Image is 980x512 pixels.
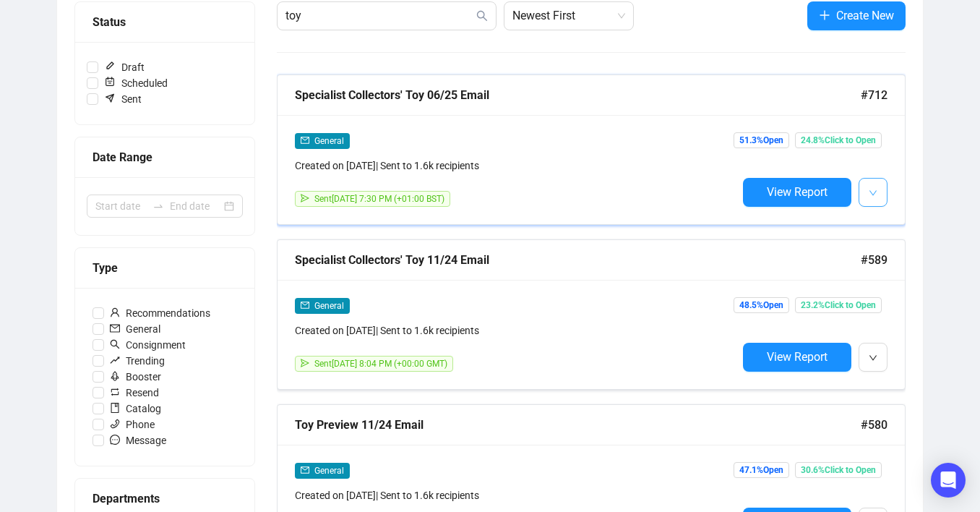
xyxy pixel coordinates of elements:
[104,305,216,321] span: Recommendations
[110,403,120,413] span: book
[743,343,851,372] button: View Report
[110,387,120,397] span: retweet
[295,251,861,269] div: Specialist Collectors' Toy 11/24 Email
[295,323,737,338] div: Created on [DATE] | Sent to 1.6k recipients
[869,189,877,197] span: down
[734,132,789,148] span: 51.3% Open
[104,417,160,432] span: Phone
[285,7,473,25] input: Search Campaign...
[104,385,165,401] span: Resend
[743,178,851,207] button: View Report
[301,194,309,202] span: send
[104,353,171,369] span: Trending
[93,490,237,508] div: Departments
[110,307,120,317] span: user
[277,74,906,225] a: Specialist Collectors' Toy 06/25 Email#712mailGeneralCreated on [DATE]| Sent to 1.6k recipientsse...
[295,158,737,174] div: Created on [DATE] | Sent to 1.6k recipients
[170,198,221,214] input: End date
[110,419,120,429] span: phone
[110,323,120,333] span: mail
[795,462,882,478] span: 30.6% Click to Open
[314,136,344,146] span: General
[931,463,966,498] div: Open Intercom Messenger
[110,355,120,365] span: rise
[93,259,237,277] div: Type
[93,13,237,31] div: Status
[301,466,309,474] span: mail
[110,371,120,381] span: rocket
[110,339,120,349] span: search
[314,194,444,204] span: Sent [DATE] 7:30 PM (+01:00 BST)
[795,297,882,313] span: 23.2% Click to Open
[861,251,887,269] span: #589
[98,91,147,107] span: Sent
[861,416,887,434] span: #580
[104,337,192,353] span: Consignment
[104,432,172,448] span: Message
[301,136,309,145] span: mail
[512,2,625,30] span: Newest First
[104,321,166,337] span: General
[98,75,173,91] span: Scheduled
[767,185,828,199] span: View Report
[476,10,488,22] span: search
[277,239,906,390] a: Specialist Collectors' Toy 11/24 Email#589mailGeneralCreated on [DATE]| Sent to 1.6k recipientsse...
[734,462,789,478] span: 47.1% Open
[98,59,150,75] span: Draft
[104,369,167,385] span: Booster
[104,401,167,417] span: Catalog
[314,359,447,369] span: Sent [DATE] 8:04 PM (+00:00 GMT)
[301,301,309,310] span: mail
[869,354,877,362] span: down
[295,416,861,434] div: Toy Preview 11/24 Email
[734,297,789,313] span: 48.5% Open
[295,86,861,104] div: Specialist Collectors' Toy 06/25 Email
[95,198,147,214] input: Start date
[295,487,737,503] div: Created on [DATE] | Sent to 1.6k recipients
[301,359,309,367] span: send
[819,9,830,21] span: plus
[93,148,237,166] div: Date Range
[110,435,120,445] span: message
[314,301,344,311] span: General
[836,7,894,25] span: Create New
[861,86,887,104] span: #712
[152,200,164,212] span: swap-right
[152,200,164,212] span: to
[314,466,344,476] span: General
[807,1,906,30] button: Create New
[795,132,882,148] span: 24.8% Click to Open
[767,350,828,364] span: View Report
